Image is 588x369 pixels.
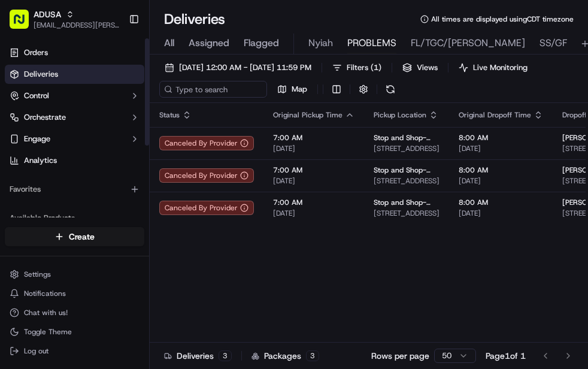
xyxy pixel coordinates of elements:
span: [STREET_ADDRESS] [374,208,440,218]
span: PROBLEMS [347,36,396,50]
button: [EMAIL_ADDRESS][PERSON_NAME][DOMAIN_NAME] [34,20,119,30]
span: Stop and Shop-2596 [374,133,440,143]
a: Deliveries [5,65,144,84]
span: [DATE] [459,176,543,186]
span: 8:00 AM [459,165,543,175]
button: ADUSA [34,8,61,20]
span: Deliveries [24,69,58,80]
span: 7:00 AM [273,165,354,175]
h1: Deliveries [164,10,225,29]
span: Filters [347,62,381,73]
span: Log out [24,346,49,356]
span: Original Dropoff Time [459,110,531,120]
button: Live Monitoring [453,59,533,76]
span: Settings [24,270,51,279]
div: Deliveries [164,350,232,362]
button: Refresh [382,81,399,98]
span: Orchestrate [24,112,66,123]
span: [DATE] [273,176,354,186]
button: Filters(1) [327,59,387,76]
span: SS/GF [539,36,567,50]
span: 7:00 AM [273,198,354,207]
span: [DATE] [273,208,354,218]
span: Notifications [24,289,66,298]
span: Engage [24,134,50,144]
span: Orders [24,47,48,58]
span: Pickup Location [374,110,426,120]
button: Chat with us! [5,304,144,321]
div: Favorites [5,180,144,199]
p: Rows per page [371,350,429,362]
span: Status [159,110,180,120]
span: Stop and Shop-2596 [374,165,440,175]
div: 3 [306,350,319,361]
span: 8:00 AM [459,133,543,143]
span: Analytics [24,155,57,166]
button: Canceled By Provider [159,136,254,150]
span: [DATE] [459,208,543,218]
button: [DATE] 12:00 AM - [DATE] 11:59 PM [159,59,317,76]
button: ADUSA[EMAIL_ADDRESS][PERSON_NAME][DOMAIN_NAME] [5,5,124,34]
span: Toggle Theme [24,327,72,337]
button: Log out [5,343,144,359]
span: Control [24,90,49,101]
span: ( 1 ) [371,62,381,73]
button: Create [5,227,144,246]
button: Canceled By Provider [159,201,254,215]
div: Packages [251,350,319,362]
button: Toggle Theme [5,323,144,340]
span: Live Monitoring [473,62,528,73]
input: Type to search [159,81,267,98]
span: Flagged [244,36,279,50]
span: [DATE] [459,144,543,153]
span: [DATE] 12:00 AM - [DATE] 11:59 PM [179,62,311,73]
button: Map [272,81,313,98]
span: 8:00 AM [459,198,543,207]
span: Map [292,84,307,95]
button: Canceled By Provider [159,168,254,183]
span: [DATE] [273,144,354,153]
a: Analytics [5,151,144,170]
span: All [164,36,174,50]
span: Chat with us! [24,308,68,317]
button: Settings [5,266,144,283]
span: Views [417,62,438,73]
span: Assigned [189,36,229,50]
span: 7:00 AM [273,133,354,143]
span: [STREET_ADDRESS] [374,144,440,153]
span: FL/TGC/[PERSON_NAME] [411,36,525,50]
div: 3 [219,350,232,361]
span: Original Pickup Time [273,110,343,120]
span: Nyiah [308,36,333,50]
a: Orders [5,43,144,62]
span: [STREET_ADDRESS] [374,176,440,186]
button: Control [5,86,144,105]
span: All times are displayed using CDT timezone [431,14,574,24]
button: Orchestrate [5,108,144,127]
span: Create [69,231,95,243]
div: Page 1 of 1 [486,350,526,362]
button: Notifications [5,285,144,302]
span: Stop and Shop-2596 [374,198,440,207]
div: Available Products [5,208,144,228]
button: Views [397,59,443,76]
button: Engage [5,129,144,149]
